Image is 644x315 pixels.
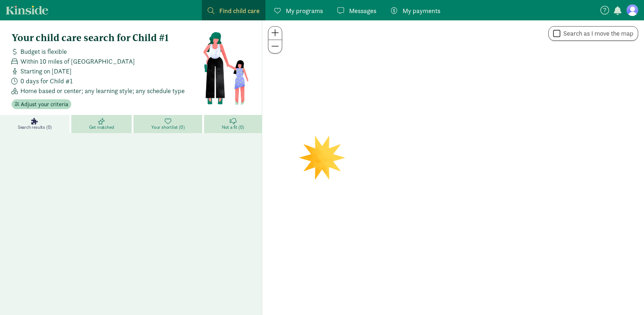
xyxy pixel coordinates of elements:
span: Not a fit (0) [222,124,244,130]
a: Get matched [71,115,133,133]
span: My payments [403,6,440,16]
span: Within 10 miles of [GEOGRAPHIC_DATA] [20,56,135,66]
span: Get matched [89,124,114,130]
span: 0 days for Child #1 [20,76,73,86]
span: Messages [349,6,376,16]
span: Find child care [219,6,260,16]
span: Home based or center; any learning style; any schedule type [20,86,185,96]
a: Not a fit (0) [204,115,262,133]
span: My programs [286,6,323,16]
span: Your shortlist (0) [151,124,184,130]
span: Adjust your criteria [21,100,68,109]
a: Kinside [6,5,48,15]
label: Search as I move the map [560,29,633,38]
h4: Your child care search for Child #1 [12,32,203,44]
a: Your shortlist (0) [133,115,204,133]
span: Budget is flexible [20,47,67,56]
button: Adjust your criteria [12,99,71,109]
span: Starting on [DATE] [20,66,72,76]
span: Search results (0) [18,124,52,130]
